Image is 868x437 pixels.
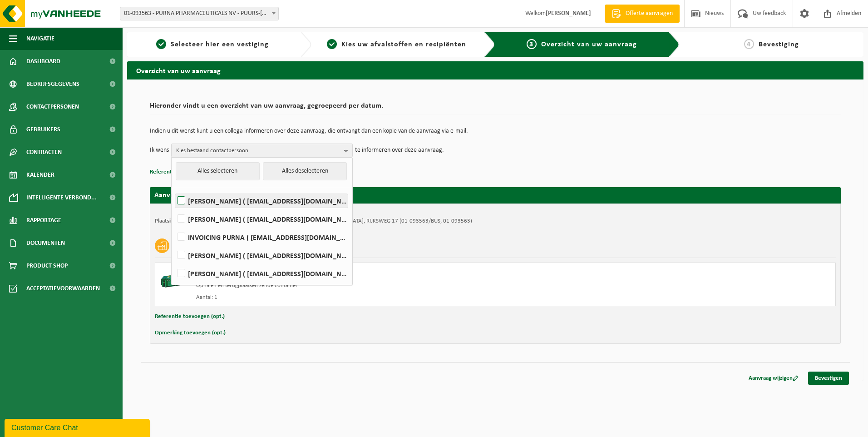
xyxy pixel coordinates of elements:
a: 2Kies uw afvalstoffen en recipiënten [316,39,478,50]
label: [PERSON_NAME] ( [EMAIL_ADDRESS][DOMAIN_NAME] ) [175,194,348,208]
button: Alles deselecteren [263,162,347,180]
span: 1 [156,39,166,49]
label: [PERSON_NAME] ( [EMAIL_ADDRESS][DOMAIN_NAME] ) [175,212,348,226]
a: Aanvraag wijzigen [742,372,805,385]
p: te informeren over deze aanvraag. [355,144,444,157]
span: 01-093563 - PURNA PHARMACEUTICALS NV - PUURS-SINT-AMANDS [120,7,278,20]
span: Intelligente verbond... [26,186,97,209]
span: Bedrijfsgegevens [26,73,79,95]
span: Kies bestaand contactpersoon [176,144,340,158]
span: Dashboard [26,50,60,73]
span: 01-093563 - PURNA PHARMACEUTICALS NV - PUURS-SINT-AMANDS [120,7,279,20]
span: Acceptatievoorwaarden [26,277,100,300]
iframe: chat widget [5,417,152,437]
span: Gebruikers [26,118,60,141]
span: Offerte aanvragen [623,9,675,18]
button: Referentie toevoegen (opt.) [150,166,220,178]
span: Contracten [26,141,62,164]
strong: [PERSON_NAME] [546,10,591,17]
h2: Hieronder vindt u een overzicht van uw aanvraag, gegroepeerd per datum. [150,102,841,114]
a: 1Selecteer hier een vestiging [132,39,293,50]
button: Referentie toevoegen (opt.) [155,311,225,323]
p: Indien u dit wenst kunt u een collega informeren over deze aanvraag, die ontvangt dan een kopie v... [150,128,841,134]
span: 3 [527,39,537,49]
span: Selecteer hier een vestiging [171,41,269,48]
span: Rapportage [26,209,61,232]
span: 2 [327,39,337,49]
a: Offerte aanvragen [605,5,680,23]
div: Ophalen en terugplaatsen zelfde container [196,282,532,289]
button: Kies bestaand contactpersoon [171,144,353,157]
span: Kies uw afvalstoffen en recipiënten [341,41,466,48]
strong: Aanvraag voor [DATE] [154,192,222,199]
label: [PERSON_NAME] ( [EMAIL_ADDRESS][DOMAIN_NAME] ) [175,267,348,280]
span: Bevestiging [759,41,799,48]
span: Documenten [26,232,65,254]
span: Product Shop [26,254,68,277]
button: Opmerking toevoegen (opt.) [155,327,226,339]
span: Overzicht van uw aanvraag [541,41,637,48]
span: Navigatie [26,27,54,50]
span: Contactpersonen [26,95,79,118]
button: Alles selecteren [176,162,260,180]
h2: Overzicht van uw aanvraag [127,61,863,79]
a: Bevestigen [808,372,849,385]
span: 4 [744,39,754,49]
label: INVOICING PURNA ( [EMAIL_ADDRESS][DOMAIN_NAME] ) [175,230,348,244]
span: Kalender [26,164,54,186]
strong: Plaatsingsadres: [155,218,194,224]
div: Aantal: 1 [196,294,532,301]
p: Ik wens [150,144,169,157]
label: [PERSON_NAME] ( [EMAIL_ADDRESS][DOMAIN_NAME] ) [175,248,348,262]
img: HK-XZ-20-GN-00.png [160,268,187,295]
